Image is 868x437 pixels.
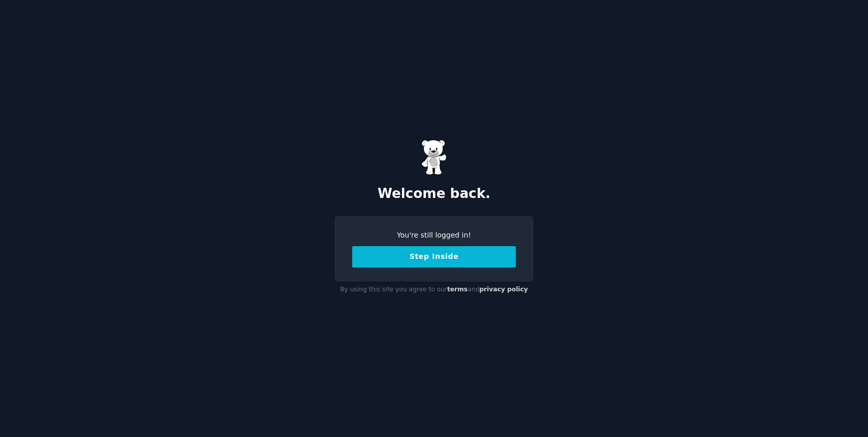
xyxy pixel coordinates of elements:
[447,286,468,293] a: terms
[334,186,534,202] h2: Welcome back.
[352,230,516,241] div: You're still logged in!
[421,140,447,175] img: Gummy Bear
[352,246,516,267] button: Step Inside
[352,252,516,260] a: Step Inside
[334,282,534,298] div: By using this site you agree to our and
[479,286,528,293] a: privacy policy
